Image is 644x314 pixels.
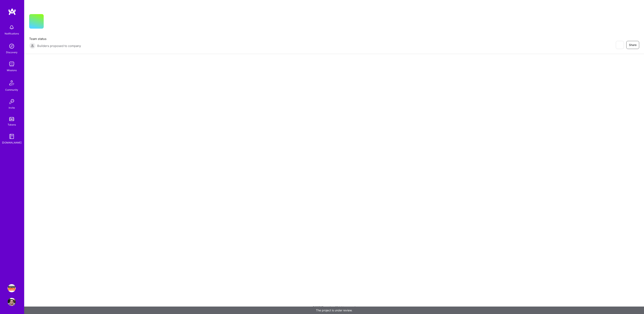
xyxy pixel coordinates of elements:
span: Share [629,43,637,47]
img: teamwork [8,60,16,68]
img: Builders proposed to company [29,43,36,49]
div: Missions [7,68,17,72]
button: Share [626,41,639,49]
img: Invite [8,98,16,106]
a: User Avatar [7,298,17,306]
div: Tokens [8,123,16,127]
img: User Avatar [8,298,16,306]
div: The project is under review. [24,307,644,314]
img: tokens [9,117,14,121]
div: Community [5,88,18,92]
a: Simpson Strong-Tie: Product Manager [7,284,17,292]
div: Notifications [5,31,19,36]
div: [DOMAIN_NAME] [2,140,22,145]
img: logo [8,8,16,15]
span: Builders proposed to company [37,44,81,48]
img: discovery [8,42,16,50]
img: Simpson Strong-Tie: Product Manager [8,284,16,292]
span: Team status [29,37,81,41]
i: icon EyeClosed [618,43,621,47]
i: icon CompanyGray [49,21,52,24]
div: Discovery [6,50,18,54]
img: bell [8,23,16,31]
img: Community [7,78,17,88]
div: Invite [9,106,15,110]
img: guide book [8,132,16,140]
